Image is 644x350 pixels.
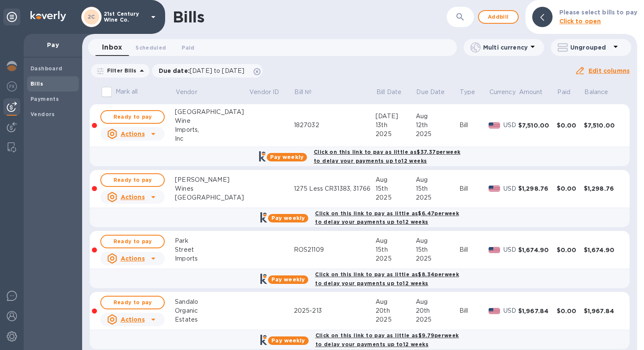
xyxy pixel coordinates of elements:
div: Due date:[DATE] to [DATE] [152,64,263,78]
div: Bill [459,184,489,193]
div: Aug [376,297,416,306]
span: Vendor [176,88,208,97]
span: Ready to pay [108,175,157,185]
div: Aug [376,236,416,245]
span: Bill № [294,88,323,97]
div: Aug [416,236,459,245]
b: Click to open [559,18,601,25]
b: Click on this link to pay as little as $37.37 per week to delay your payments up to 12 weeks [314,149,460,164]
div: $0.00 [557,246,584,254]
button: Ready to pay [100,173,165,187]
span: Balance [584,88,619,97]
button: Ready to pay [100,296,165,309]
div: Unpin categories [3,8,20,25]
div: 2025 [376,254,416,263]
u: Actions [121,316,145,323]
img: USD [489,308,500,314]
div: $7,510.00 [584,121,622,130]
span: Ready to pay [108,236,157,247]
div: Sandalo [175,297,249,306]
div: Estates [175,315,249,324]
p: USD [503,306,518,315]
div: 15th [416,184,459,193]
div: $1,967.84 [518,307,557,315]
div: Bill [459,245,489,254]
div: Park [175,236,249,245]
p: Ungrouped [570,43,611,52]
b: Pay weekly [271,215,305,221]
b: Pay weekly [271,337,305,344]
div: Aug [416,112,459,121]
span: Vendor ID [249,88,290,97]
div: 2025 [416,193,459,202]
b: Payments [30,96,59,102]
span: Ready to pay [108,297,157,308]
div: $1,298.76 [584,184,622,193]
img: Foreign exchange [7,81,17,92]
img: USD [489,122,500,128]
div: [PERSON_NAME] [175,175,249,184]
u: Actions [121,194,145,200]
b: Click on this link to pay as little as $8.34 per week to delay your payments up to 12 weeks [315,271,459,286]
div: 2025 [416,315,459,324]
div: Organic [175,306,249,315]
u: Edit columns [589,67,630,74]
div: 2025 [416,254,459,263]
button: Ready to pay [100,235,165,248]
span: Inbox [102,42,122,53]
button: Ready to pay [100,110,165,124]
div: $0.00 [557,121,584,130]
div: 1275 Less CR31383, 31766 [294,184,376,193]
div: ROS21109 [294,245,376,254]
span: Due Date [416,88,456,97]
div: $0.00 [557,184,584,193]
p: Multi currency [483,43,528,52]
b: Pay weekly [270,154,304,160]
button: Addbill [478,10,519,24]
b: Please select bills to pay [559,9,637,16]
span: Add bill [486,12,511,22]
u: Actions [121,255,145,262]
b: Click on this link to pay as little as $6.47 per week to delay your payments up to 12 weeks [315,210,459,225]
div: Imports, [175,125,249,134]
div: [GEOGRAPHIC_DATA] [175,108,249,117]
p: Amount [519,88,543,97]
div: $1,674.90 [584,246,622,254]
p: Filter Bills [104,67,137,74]
div: $1,298.76 [518,184,557,193]
div: Wine [175,117,249,125]
div: 2025 [376,315,416,324]
div: 2025 [416,130,459,139]
div: 2025 [376,130,416,139]
div: Bill [459,306,489,315]
p: Vendor [176,88,197,97]
b: 2C [88,14,95,20]
div: Bill [459,121,489,130]
div: 2025-213 [294,306,376,315]
div: 15th [376,245,416,254]
p: Mark all [116,87,138,96]
p: Currency [489,88,516,97]
img: USD [489,247,500,253]
div: [DATE] [376,112,416,121]
p: Pay [30,41,75,49]
div: 20th [376,306,416,315]
p: Type [460,88,475,97]
p: Due date : [159,67,249,75]
div: 15th [416,245,459,254]
div: Inc [175,134,249,143]
p: Bill Date [376,88,401,97]
span: Paid [182,43,194,52]
p: Bill № [294,88,312,97]
p: USD [503,184,518,193]
h1: Bills [173,8,204,26]
span: Scheduled [135,43,166,52]
div: Imports [175,254,249,263]
div: $1,674.90 [518,246,557,254]
div: Street [175,245,249,254]
span: Amount [519,88,554,97]
span: [DATE] to [DATE] [190,67,244,74]
div: 13th [376,121,416,130]
div: 20th [416,306,459,315]
p: 21st Century Wine Co. [104,11,146,23]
